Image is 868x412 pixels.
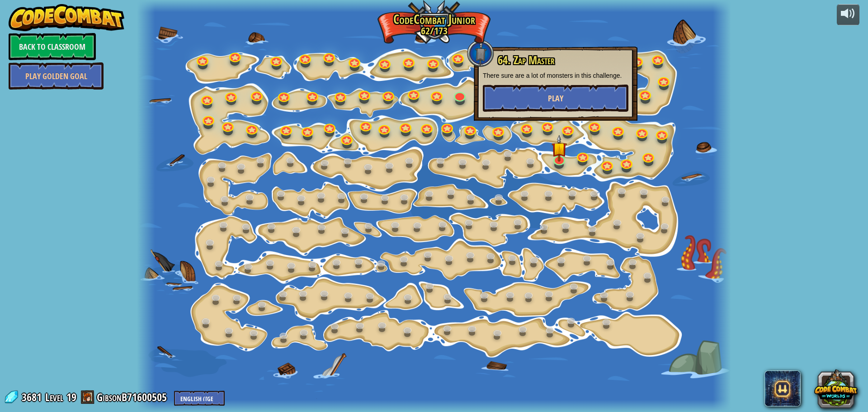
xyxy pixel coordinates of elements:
p: There sure are a lot of monsters in this challenge. [483,71,628,80]
span: 19 [66,390,76,404]
span: Level [45,390,63,405]
a: Play Golden Goal [9,62,104,90]
span: 3681 [22,390,44,404]
a: GibsonB71600505 [97,390,170,404]
img: CodeCombat - Learn how to code by playing a game [9,4,124,31]
a: Back to Classroom [9,33,96,60]
button: Play [483,85,628,112]
img: level-banner-started.png [551,135,566,161]
button: Adjust volume [837,4,859,25]
span: 64. Zap Master [498,52,555,68]
span: Play [548,93,563,104]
